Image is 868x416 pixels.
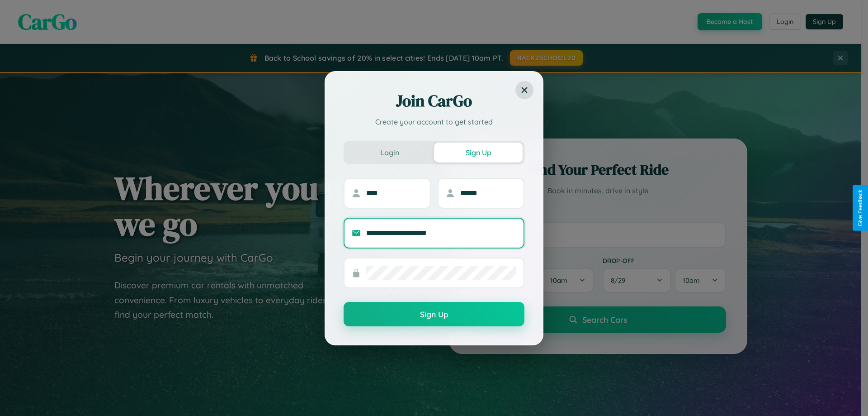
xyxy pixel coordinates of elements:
h2: Join CarGo [344,90,524,112]
button: Sign Up [434,143,523,163]
div: Give Feedback [857,190,863,226]
p: Create your account to get started [344,116,524,127]
button: Sign Up [344,302,524,326]
button: Login [345,143,434,163]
